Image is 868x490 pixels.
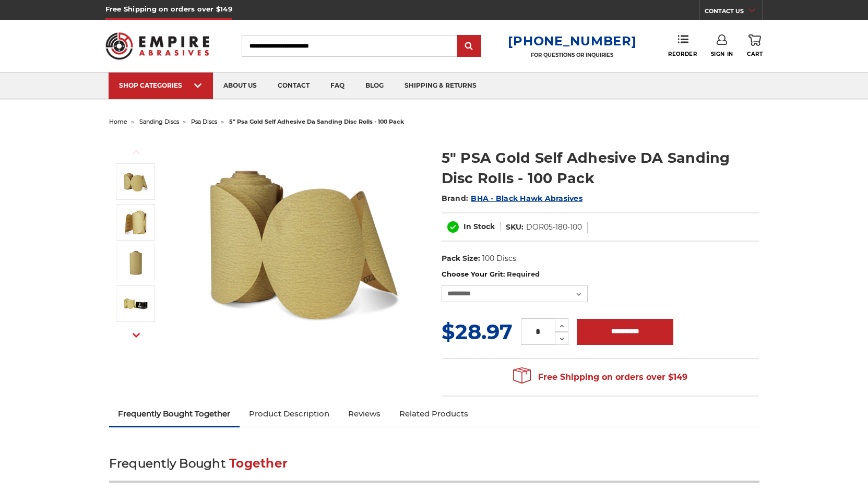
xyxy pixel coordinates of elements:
a: faq [320,73,355,99]
a: Cart [747,34,763,57]
div: SHOP CATEGORIES [119,81,203,89]
a: sanding discs [139,118,179,125]
img: Empire Abrasives [105,26,210,66]
dd: DOR05-180-100 [526,222,582,233]
button: Previous [124,141,149,163]
small: Required [507,270,540,278]
img: 5" PSA Gold Sanding Discs on a Roll [123,209,149,235]
span: Frequently Bought [109,456,225,471]
dt: Pack Size: [442,253,480,264]
span: Reorder [668,51,697,57]
span: Together [229,456,288,471]
a: Frequently Bought Together [109,402,240,425]
img: 5" Sticky Backed Sanding Discs on a roll [123,169,149,195]
a: home [109,118,127,125]
a: Related Products [390,402,478,425]
h1: 5" PSA Gold Self Adhesive DA Sanding Disc Rolls - 100 Pack [442,148,759,188]
span: Free Shipping on orders over $149 [513,367,687,388]
dd: 100 Discs [482,253,516,264]
span: Sign In [711,51,733,57]
a: contact [267,73,320,99]
span: Cart [747,51,763,57]
a: blog [355,73,394,99]
img: 5 inch gold discs on a roll [123,250,149,276]
a: BHA - Black Hawk Abrasives [471,194,582,203]
a: Reorder [668,34,697,57]
span: In Stock [463,222,495,231]
label: Choose Your Grit: [442,269,759,280]
a: psa discs [191,118,217,125]
span: Brand: [442,194,469,203]
button: Next [124,324,149,346]
p: FOR QUESTIONS OR INQUIRIES [508,52,636,58]
img: Black hawk abrasives gold psa discs on a roll [123,291,149,317]
a: CONTACT US [705,5,763,20]
a: about us [213,73,267,99]
a: Reviews [339,402,390,425]
img: 5" Sticky Backed Sanding Discs on a roll [198,137,407,345]
a: [PHONE_NUMBER] [508,33,636,49]
input: Submit [459,36,480,57]
dt: SKU: [506,222,524,233]
span: 5" psa gold self adhesive da sanding disc rolls - 100 pack [229,118,404,125]
a: Product Description [240,402,339,425]
a: shipping & returns [394,73,487,99]
span: $28.97 [442,319,513,344]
